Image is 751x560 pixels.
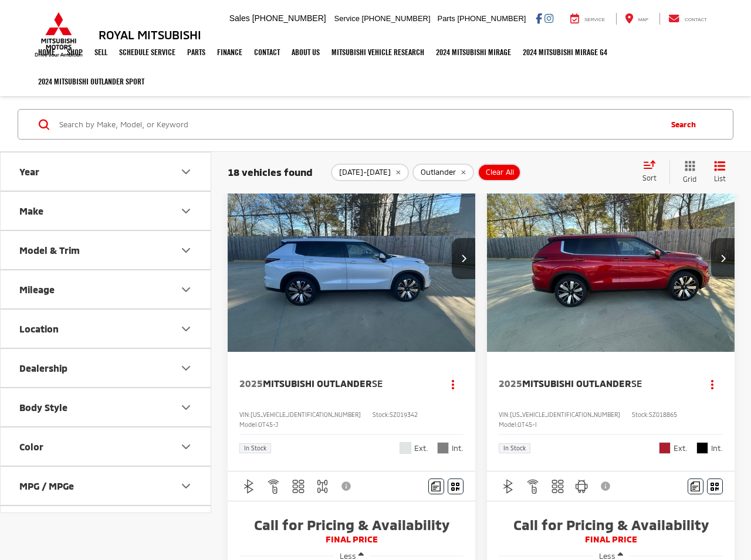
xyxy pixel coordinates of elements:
[19,205,43,216] div: Make
[239,534,464,545] span: FINAL PRICE
[486,165,736,351] a: 2025 Mitsubishi Outlander SE2025 Mitsubishi Outlander SE2025 Mitsubishi Outlander SE2025 Mitsubis...
[390,411,418,418] span: SZ019342
[19,402,67,413] div: Body Style
[452,238,475,279] button: Next image
[1,231,212,269] button: Model & TrimModel & Trim
[248,38,286,67] a: Contact
[522,378,631,389] span: Mitsubishi Outlander
[315,479,330,494] img: 4WD/AWD
[1,388,212,426] button: Body StyleBody Style
[649,411,677,418] span: SZ018865
[1,310,212,348] button: LocationLocation
[179,478,193,493] div: MPG / MPGe
[584,17,605,22] span: Service
[19,245,80,256] div: Model & Trim
[113,38,181,67] a: Schedule Service: Opens in a new tab
[227,165,476,351] div: 2025 Mitsubishi Outlander SE 0
[705,160,735,184] button: List View
[550,479,565,494] img: 3rd Row Seating
[326,38,430,67] a: Mitsubishi Vehicle Research
[179,243,193,257] div: Model & Trim
[691,481,700,491] img: Comments
[499,516,723,534] span: Call for Pricing & Availability
[702,374,723,394] button: Actions
[1,427,212,466] button: ColorColor
[181,38,211,67] a: Parts: Opens in a new tab
[669,160,705,184] button: Grid View
[1,152,212,191] button: YearYear
[1,467,212,505] button: MPG / MPGeMPG / MPGe
[637,160,669,184] button: Select sort value
[642,174,657,182] span: Sort
[58,110,659,138] input: Search by Make, Model, or Keyword
[179,321,193,335] div: Location
[486,165,736,351] div: 2025 Mitsubishi Outlander SE 0
[544,13,553,23] a: Instagram: Click to visit our Instagram page
[263,378,372,389] span: Mitsubishi Outlander
[561,13,614,25] a: Service
[291,479,306,494] img: 3rd Row Seating
[632,411,649,418] span: Stock:
[659,110,713,139] button: Search
[499,411,510,418] span: VIN:
[616,13,657,25] a: Map
[437,14,455,23] span: Parts
[372,378,383,389] span: SE
[1,192,212,230] button: MakeMake
[239,421,258,428] span: Model:
[536,13,542,23] a: Facebook: Click to visit our Facebook page
[501,479,516,494] img: Bluetooth®
[596,474,616,498] button: View Disclaimer
[362,14,431,23] span: [PHONE_NUMBER]
[334,14,360,23] span: Service
[486,165,736,352] img: 2025 Mitsubishi Outlander SE
[486,168,514,177] span: Clear All
[448,478,464,494] button: Window Sticker
[19,362,67,374] div: Dealership
[631,378,642,389] span: SE
[517,38,613,67] a: 2024 Mitsubishi Mirage G4
[19,166,39,177] div: Year
[711,379,713,389] span: dropdown dots
[1,349,212,387] button: DealershipDealership
[696,442,708,454] span: Black
[266,479,281,494] img: Remote Start
[227,165,476,352] img: 2025 Mitsubishi Outlander SE
[421,168,456,177] span: Outlander
[179,203,193,218] div: Make
[478,164,521,181] button: Clear All
[414,443,428,454] span: Ext.
[510,411,620,418] span: [US_VEHICLE_IDENTIFICATION_NUMBER]
[239,377,431,390] a: 2025Mitsubishi OutlanderSE
[239,411,251,418] span: VIN:
[451,481,459,491] i: Window Sticker
[430,38,517,67] a: 2024 Mitsubishi Mirage
[1,270,212,308] button: MileageMileage
[431,481,441,491] img: Comments
[286,38,326,67] a: About Us
[19,480,74,491] div: MPG / MPGe
[251,411,361,418] span: [US_VEHICLE_IDENTIFICATION_NUMBER]
[1,506,212,544] button: Cylinder
[659,442,671,454] span: Red Diamond
[61,38,89,67] a: Shop
[227,165,476,351] a: 2025 Mitsubishi Outlander SE2025 Mitsubishi Outlander SE2025 Mitsubishi Outlander SE2025 Mitsubis...
[714,174,726,184] span: List
[437,442,449,454] span: Light Gray
[452,379,454,389] span: dropdown dots
[683,174,696,184] span: Grid
[517,421,537,428] span: OT45-I
[711,443,723,454] span: Int.
[400,442,411,454] span: White Diamond
[339,168,391,177] span: [DATE]-[DATE]
[252,13,326,23] span: [PHONE_NUMBER]
[574,479,589,494] img: Android Auto
[503,445,526,451] span: In Stock
[457,14,526,23] span: [PHONE_NUMBER]
[331,164,409,181] button: remove 2025-2025
[258,421,278,428] span: OT45-J
[32,38,61,67] a: Home
[707,478,723,494] button: Window Sticker
[99,28,201,41] h3: Royal Mitsubishi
